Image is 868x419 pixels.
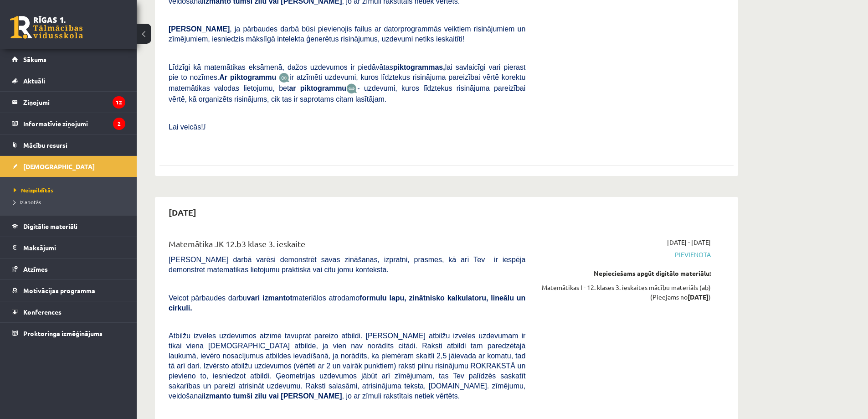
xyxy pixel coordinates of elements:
a: [DEMOGRAPHIC_DATA] [12,156,125,177]
a: Digitālie materiāli [12,216,125,237]
span: Līdzīgi kā matemātikas eksāmenā, dažos uzdevumos ir piedāvātas lai savlaicīgi vari pierast pie to... [169,63,525,81]
div: Matemātika JK 12.b3 klase 3. ieskaite [169,238,525,254]
span: Mācību resursi [23,141,67,149]
span: Proktoringa izmēģinājums [23,329,103,337]
i: 12 [113,96,125,109]
div: Nepieciešams apgūt digitālo materiālu: [539,269,711,278]
a: Izlabotās [14,198,128,206]
span: Motivācijas programma [23,286,95,295]
h2: [DATE] [159,202,205,223]
a: Ziņojumi12 [12,92,125,113]
b: ar piktogrammu [289,84,346,92]
strong: [DATE] [688,293,709,301]
a: Proktoringa izmēģinājums [12,323,125,344]
span: Lai veicās! [169,123,203,131]
a: Sākums [12,49,125,70]
span: ir atzīmēti uzdevumi, kuros līdztekus risinājuma pareizībai vērtē korektu matemātikas valodas lie... [169,73,525,92]
span: [PERSON_NAME] [169,25,230,33]
span: [DEMOGRAPHIC_DATA] [23,162,95,171]
span: , ja pārbaudes darbā būsi pievienojis failus ar datorprogrammās veiktiem risinājumiem un zīmējumi... [169,25,525,43]
a: Informatīvie ziņojumi2 [12,113,125,134]
span: [PERSON_NAME] darbā varēsi demonstrēt savas zināšanas, izpratni, prasmes, kā arī Tev ir iespēja d... [169,256,525,274]
b: tumši zilu vai [PERSON_NAME] [233,392,342,400]
span: Veicot pārbaudes darbu materiālos atrodamo [169,294,525,312]
a: Rīgas 1. Tālmācības vidusskola [10,16,83,39]
span: Atbilžu izvēles uzdevumos atzīmē tavuprāt pareizo atbildi. [PERSON_NAME] atbilžu izvēles uzdevuma... [169,332,525,400]
a: Atzīmes [12,259,125,279]
i: 2 [113,118,125,130]
a: Mācību resursi [12,134,125,155]
b: formulu lapu, zinātnisko kalkulatoru, lineālu un cirkuli. [169,294,525,312]
a: Maksājumi [12,237,125,258]
img: wKvN42sLe3LLwAAAABJRU5ErkJggg== [346,83,357,94]
a: Konferences [12,301,125,322]
span: Sākums [23,55,46,63]
b: vari izmantot [247,294,293,302]
b: Ar piktogrammu [219,73,276,81]
span: [DATE] - [DATE] [667,238,711,247]
img: JfuEzvunn4EvwAAAAASUVORK5CYII= [279,72,290,83]
span: Digitālie materiāli [23,222,77,230]
a: Aktuāli [12,70,125,91]
legend: Ziņojumi [23,92,125,113]
b: izmanto [204,392,231,400]
legend: Maksājumi [23,237,125,258]
span: Konferences [23,308,62,316]
span: Izlabotās [14,198,41,206]
div: Matemātikas I - 12. klases 3. ieskaites mācību materiāls (ab) (Pieejams no ) [539,283,711,302]
span: Aktuāli [23,77,45,85]
a: Motivācijas programma [12,280,125,301]
b: piktogrammas, [393,63,445,71]
legend: Informatīvie ziņojumi [23,113,125,134]
span: Atzīmes [23,265,48,273]
a: Neizpildītās [14,186,128,194]
span: Pievienota [539,250,711,259]
span: Neizpildītās [14,186,53,194]
span: J [203,123,206,131]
